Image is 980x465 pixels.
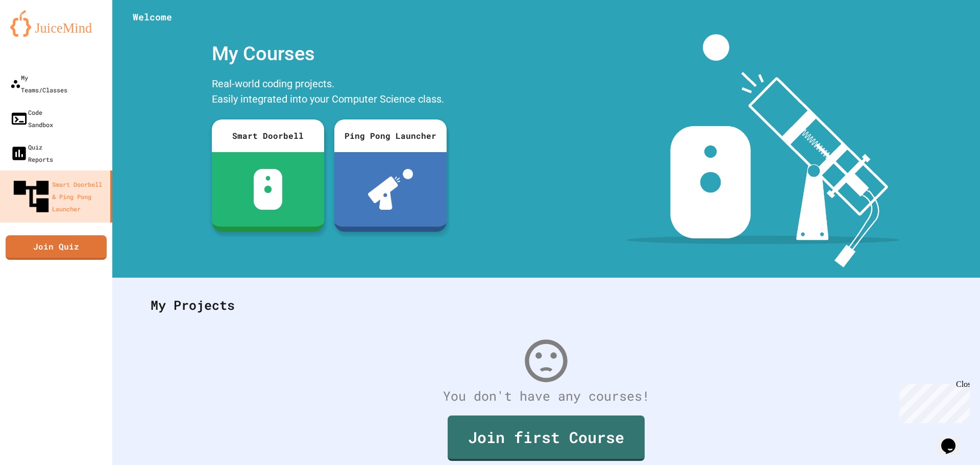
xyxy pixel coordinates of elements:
div: My Projects [140,285,952,325]
div: You don't have any courses! [140,386,952,406]
div: Smart Doorbell & Ping Pong Launcher [10,176,106,217]
iframe: chat widget [937,424,970,455]
div: Real-world coding projects. Easily integrated into your Computer Science class. [207,74,452,112]
img: banner-image-my-projects.png [626,34,900,267]
img: sdb-white.svg [254,169,283,210]
a: Join Quiz [6,235,107,260]
div: Ping Pong Launcher [334,119,447,152]
img: logo-orange.svg [10,10,102,37]
div: Smart Doorbell [212,119,324,152]
div: Code Sandbox [10,106,53,131]
div: Quiz Reports [10,141,53,165]
div: My Teams/Classes [10,71,67,96]
div: My Courses [207,34,452,74]
div: Chat with us now!Close [4,4,70,65]
iframe: chat widget [895,380,970,423]
a: Join first Course [448,415,645,461]
img: ppl-with-ball.png [368,169,413,210]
